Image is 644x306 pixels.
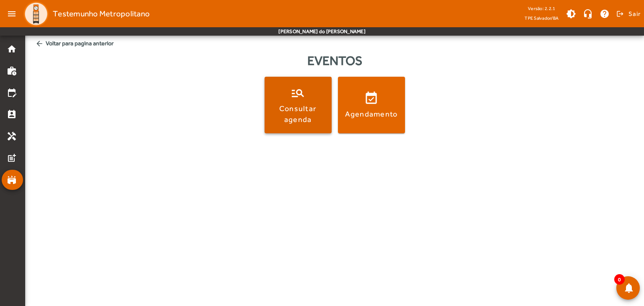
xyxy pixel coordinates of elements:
a: Testemunho Metropolitano [20,1,150,26]
div: Eventos [32,51,637,70]
mat-icon: arrow_back [35,39,44,48]
span: 0 [614,274,625,285]
button: Consultar agenda [265,77,332,133]
span: Voltar para pagina anterior [32,36,637,51]
img: Logo TPE [23,1,49,26]
button: Agendamento [338,77,405,133]
div: Versão: 2.2.1 [525,3,558,14]
mat-icon: handyman [7,131,17,141]
mat-icon: home [7,44,17,54]
button: Sair [615,8,641,20]
mat-icon: work_history [7,66,17,76]
mat-icon: edit_calendar [7,88,17,98]
span: Testemunho Metropolitano [53,7,150,21]
mat-icon: menu [3,5,20,22]
span: TPE Salvador/BA [525,14,558,22]
mat-icon: perm_contact_calendar [7,109,17,119]
span: Sair [628,7,641,21]
div: Consultar agenda [266,103,330,124]
div: Agendamento [345,109,398,119]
